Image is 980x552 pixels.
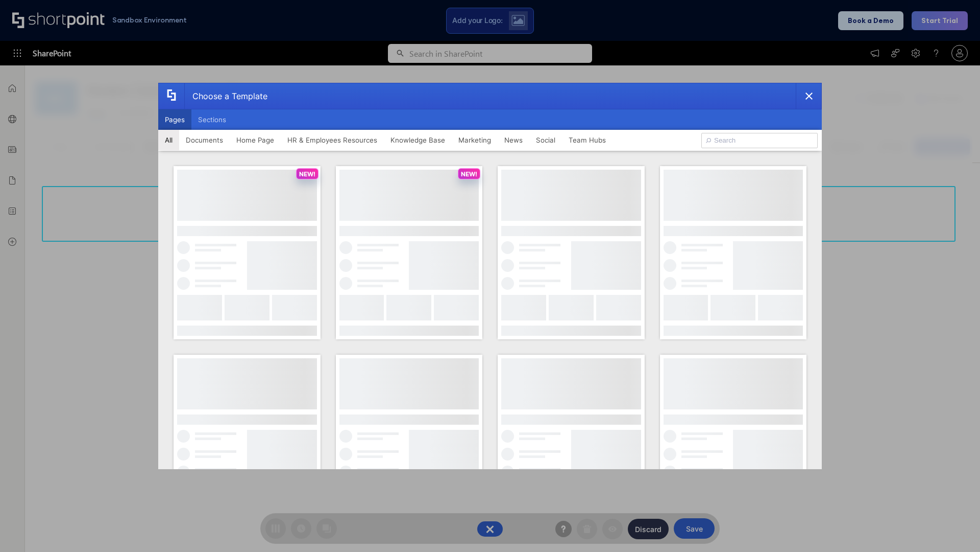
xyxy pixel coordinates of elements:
button: Marketing [452,130,498,150]
p: NEW! [299,170,315,178]
button: All [158,130,179,150]
button: Knowledge Base [384,130,452,150]
input: Search [701,133,818,148]
button: Social [529,130,562,150]
div: template selector [158,83,822,469]
button: Team Hubs [562,130,612,150]
button: Pages [158,109,191,130]
button: HR & Employees Resources [281,130,384,150]
button: Home Page [230,130,281,150]
button: News [498,130,529,150]
button: Documents [179,130,230,150]
div: Choose a Template [184,83,267,109]
button: Sections [191,109,233,130]
iframe: Chat Widget [929,503,980,552]
p: NEW! [461,170,477,178]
